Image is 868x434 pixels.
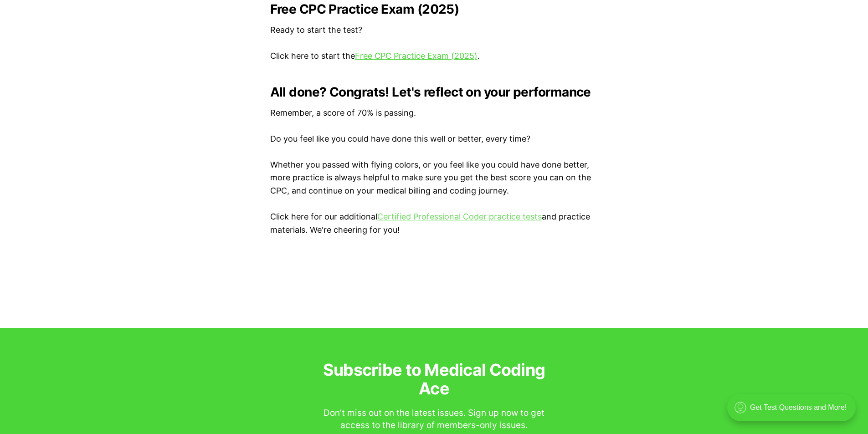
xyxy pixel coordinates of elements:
p: Whether you passed with flying colors, or you feel like you could have done better, more practice... [270,158,598,198]
p: Click here for our additional and practice materials. We're cheering for you! [270,210,598,237]
p: Do you feel like you could have done this well or better, every time? [270,133,598,146]
a: Free CPC Practice Exam (2025) [355,51,478,61]
h3: Subscribe to Medical Coding Ace [316,361,553,398]
div: Don’t miss out on the latest issues. Sign up now to get access to the library of members-only iss... [316,407,553,431]
p: Click here to start the . [270,50,598,63]
h2: Free CPC Practice Exam (2025) [270,2,598,16]
p: Ready to start the test? [270,24,598,37]
p: Remember, a score of 70% is passing. [270,107,598,120]
a: Certified Professional Coder practice tests [377,212,542,221]
h2: All done? Congrats! Let's reflect on your performance [270,85,598,99]
iframe: portal-trigger [719,389,868,434]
